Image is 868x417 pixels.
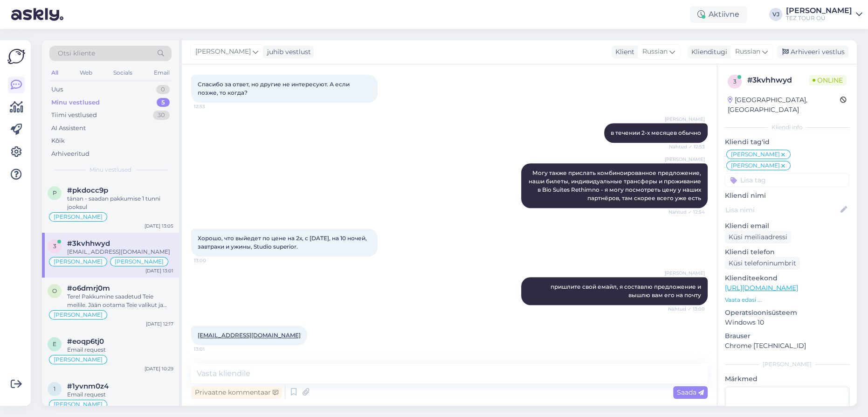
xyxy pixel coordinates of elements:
div: Socials [111,67,134,79]
div: VJ [769,8,782,21]
span: Могу также прислать комбиноированное предложение, наши билеты, индивидуальные трансферы и прожива... [529,169,703,202]
p: Chrome [TECHNICAL_ID] [725,341,849,351]
span: Russian [735,47,760,57]
div: juhib vestlust [263,47,311,57]
span: Minu vestlused [90,166,131,174]
span: [PERSON_NAME] [54,312,103,318]
div: Klienditugi [688,47,727,57]
div: 5 [157,98,170,107]
span: 13:01 [194,346,229,353]
div: [DATE] 13:01 [145,267,173,274]
span: 12:53 [194,103,229,110]
span: [PERSON_NAME] [665,156,705,163]
p: Kliendi telefon [725,247,849,257]
a: [URL][DOMAIN_NAME] [725,284,798,292]
input: Lisa nimi [725,205,839,215]
span: [PERSON_NAME] [115,259,164,264]
span: p [53,189,57,196]
p: Märkmed [725,374,849,384]
p: Vaata edasi ... [725,296,849,304]
span: [PERSON_NAME] [665,270,705,277]
div: [DATE] 10:29 [145,365,173,372]
p: Operatsioonisüsteem [725,308,849,318]
span: 3 [733,78,737,85]
input: Lisa tag [725,173,849,187]
div: [GEOGRAPHIC_DATA], [GEOGRAPHIC_DATA] [728,95,840,115]
div: Kõik [51,136,65,146]
span: Online [809,75,847,85]
div: [DATE] 12:17 [146,320,173,327]
div: Tere! Pakkumine saadetud Teie meilile. Jään ootama Teie valikut ja broneerimissoovi andmetega. [67,292,173,309]
span: #3kvhhwyd [67,239,110,248]
div: 0 [156,85,170,94]
span: [PERSON_NAME] [54,214,103,220]
div: Küsi meiliaadressi [725,231,791,243]
div: 30 [153,111,170,120]
span: в течении 2-х месяцев обычно [611,129,701,136]
div: Email request [67,346,173,354]
div: Klient [612,47,634,57]
span: o [52,287,57,294]
p: Klienditeekond [725,273,849,283]
div: Privaatne kommentaar [191,386,282,399]
div: [DATE] 13:05 [145,222,173,229]
span: [PERSON_NAME] [731,163,780,168]
div: [PERSON_NAME] [725,360,849,368]
div: Email request [67,390,173,399]
span: Спасибо за ответ, но другие не интересуют. А если позже, то когда? [198,81,351,96]
span: 13:00 [194,257,229,264]
span: #1yvnm0z4 [67,382,109,390]
p: Kliendi nimi [725,191,849,201]
span: [PERSON_NAME] [195,47,251,57]
div: # 3kvhhwyd [747,75,809,86]
div: [EMAIL_ADDRESS][DOMAIN_NAME] [67,248,173,256]
a: [PERSON_NAME]TEZ TOUR OÜ [786,7,862,22]
span: #o6dmrj0m [67,284,110,292]
span: Saada [677,388,704,396]
span: Nähtud ✓ 12:54 [668,208,705,215]
span: [PERSON_NAME] [54,402,103,407]
span: пришлите свой емайл, я составлю предложение и вышлю вам его на почту [551,283,703,299]
span: Otsi kliente [58,49,95,58]
span: Хорошо, что выйедет по цене на 2х, с [DATE], на 10 ночей, завтраки и ужины, Studio superior. [198,235,368,250]
div: tänan - saadan pakkumise 1 tunni jooksul [67,195,173,211]
span: 3 [53,243,56,250]
span: 1 [54,385,55,392]
span: [PERSON_NAME] [54,259,103,264]
div: [PERSON_NAME] [786,7,852,14]
span: #pkdocc9p [67,186,108,195]
p: Windows 10 [725,318,849,327]
span: Russian [642,47,668,57]
div: Arhiveeri vestlus [777,46,848,58]
div: Arhiveeritud [51,149,90,159]
a: [EMAIL_ADDRESS][DOMAIN_NAME] [198,332,301,339]
span: Nähtud ✓ 12:53 [669,143,705,150]
p: Kliendi email [725,221,849,231]
p: Kliendi tag'id [725,137,849,147]
span: #eoqp6tj0 [67,337,104,346]
div: TEZ TOUR OÜ [786,14,852,22]
div: Tiimi vestlused [51,111,97,120]
div: Uus [51,85,63,94]
div: Kliendi info [725,123,849,132]
div: AI Assistent [51,124,86,133]
span: Nähtud ✓ 13:00 [668,306,705,313]
span: [PERSON_NAME] [54,357,103,362]
div: Aktiivne [690,6,747,23]
div: Küsi telefoninumbrit [725,257,800,270]
div: Email [152,67,172,79]
div: Minu vestlused [51,98,100,107]
span: [PERSON_NAME] [665,116,705,123]
img: Askly Logo [7,48,25,65]
div: Web [78,67,94,79]
span: [PERSON_NAME] [731,152,780,157]
div: All [49,67,60,79]
span: e [53,341,56,347]
p: Brauser [725,331,849,341]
